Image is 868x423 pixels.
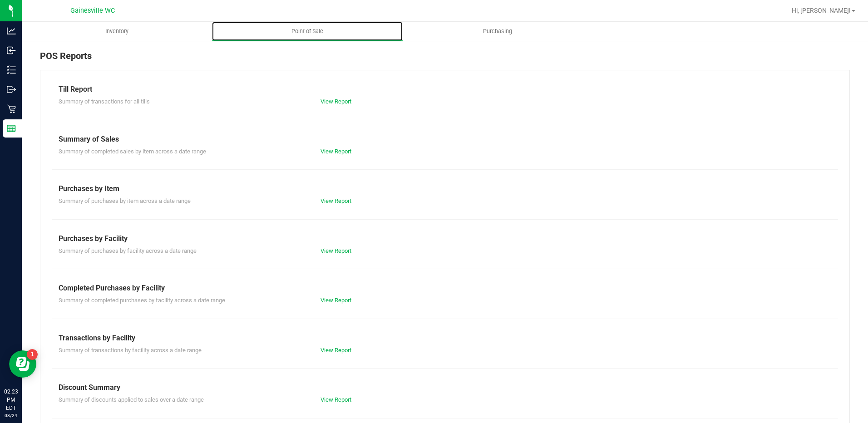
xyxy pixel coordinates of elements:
[7,104,16,113] inline-svg: Retail
[59,396,204,403] span: Summary of discounts applied to sales over a date range
[59,233,831,244] div: Purchases by Facility
[22,22,212,41] a: Inventory
[59,134,831,145] div: Summary of Sales
[7,26,16,35] inline-svg: Analytics
[59,148,206,155] span: Summary of completed sales by item across a date range
[4,412,18,419] p: 08/24
[279,27,335,35] span: Point of Sale
[59,347,202,354] span: Summary of transactions by facility across a date range
[4,388,18,412] p: 02:23 PM EDT
[321,148,351,155] a: View Report
[59,183,831,194] div: Purchases by Item
[321,347,351,354] a: View Report
[59,333,831,344] div: Transactions by Facility
[59,98,150,105] span: Summary of transactions for all tills
[471,27,524,35] span: Purchasing
[321,247,351,254] a: View Report
[59,382,831,393] div: Discount Summary
[59,283,831,294] div: Completed Purchases by Facility
[59,197,191,204] span: Summary of purchases by item across a date range
[27,349,38,360] iframe: Resource center unread badge
[403,22,593,41] a: Purchasing
[321,396,351,403] a: View Report
[321,98,351,105] a: View Report
[7,124,16,133] inline-svg: Reports
[7,85,16,94] inline-svg: Outbound
[321,197,351,204] a: View Report
[59,247,197,254] span: Summary of purchases by facility across a date range
[321,297,351,304] a: View Report
[9,350,36,378] iframe: Resource center
[70,7,115,15] span: Gainesville WC
[93,27,141,35] span: Inventory
[59,84,831,95] div: Till Report
[40,49,850,70] div: POS Reports
[792,7,851,14] span: Hi, [PERSON_NAME]!
[7,46,16,55] inline-svg: Inbound
[7,65,16,74] inline-svg: Inventory
[59,297,225,304] span: Summary of completed purchases by facility across a date range
[212,22,402,41] a: Point of Sale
